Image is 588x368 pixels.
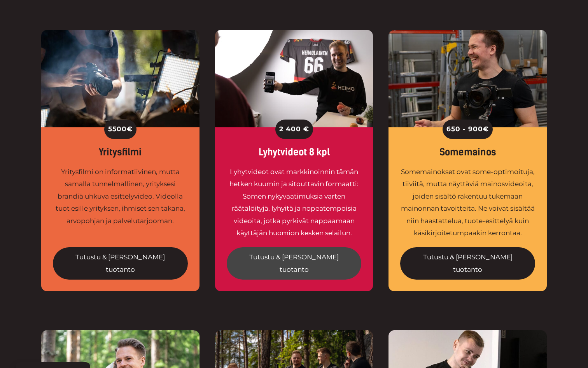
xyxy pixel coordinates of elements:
[400,166,535,239] div: Somemainokset ovat some-optimoituja, tiiviitä, mutta näyttäviä mainosvideoita, joiden sisältö rak...
[53,147,188,158] div: Yritysfilmi
[275,120,313,139] div: 2 400 €
[400,147,535,158] div: Somemainos
[227,247,362,280] a: Tutustu & [PERSON_NAME] tuotanto
[400,247,535,280] a: Tutustu & [PERSON_NAME] tuotanto
[215,30,373,127] img: Somevideo on tehokas formaatti digimarkkinointiin.
[227,147,362,158] div: Lyhytvideot 8 kpl
[388,30,547,127] img: Videokuvaaja William gimbal kädessä hymyilemässä asiakkaan varastotiloissa kuvauksissa.
[127,123,133,136] span: €
[104,120,136,139] div: 5500
[483,123,489,136] span: €
[53,166,188,239] div: Yritysfilmi on informatiivinen, mutta samalla tunnelmallinen, yrityksesi brändiä uhkuva esittelyv...
[41,30,199,127] img: Yritysvideo tuo yrityksesi parhaat puolet esiiin kiinnostavalla tavalla.
[227,166,362,239] div: Lyhytvideot ovat markkinoinnin tämän hetken kuumin ja sitouttavin formaatti: Somen nykyvaatimuksi...
[53,247,188,280] a: Tutustu & [PERSON_NAME] tuotanto
[443,120,493,139] div: 650 - 900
